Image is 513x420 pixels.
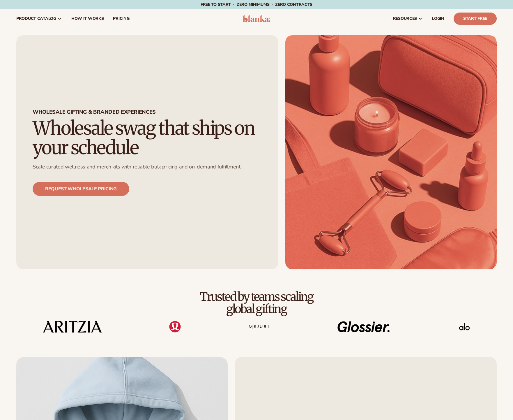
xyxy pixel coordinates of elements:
span: pricing [113,16,129,21]
p: Wholesale gifting & branded experiences [33,109,156,118]
h2: Wholesale swag that ships on your schedule [33,118,262,157]
img: swag-sample-kit [285,35,497,269]
img: logo [243,15,270,22]
span: product catalog [16,16,56,21]
span: resources [393,16,417,21]
a: pricing [108,9,134,28]
a: product catalog [12,9,67,28]
a: Start Free [454,13,497,25]
p: Scale curated wellness and merch kits with reliable bulk pricing and on-demand fulfillment. [33,164,241,170]
span: Free to start · ZERO minimums · ZERO contracts [201,2,312,7]
span: How It Works [71,16,104,21]
h2: Trusted by teams scaling global gifting [187,291,326,315]
a: LOGIN [427,9,449,28]
a: resources [388,9,427,28]
a: How It Works [67,9,109,28]
a: REQUEST WHOLESALE PRICING [33,182,129,196]
span: LOGIN [432,16,444,21]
